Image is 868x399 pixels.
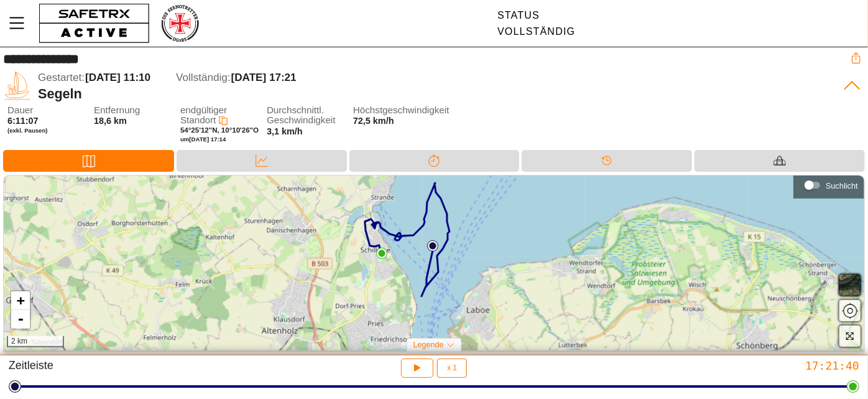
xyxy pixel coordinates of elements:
font: Dauer [7,105,33,115]
font: + [17,293,25,308]
div: Ausrüstung [695,150,865,172]
font: Status [497,10,540,21]
font: Suchlicht [826,181,858,190]
div: Karte [3,150,174,172]
font: 6:11:07 [7,116,39,126]
font: (exkl. Pausen) [7,127,48,134]
font: Vollständig: [176,72,230,83]
font: Durchschnittl. Geschwindigkeit [267,105,336,126]
font: Höchstgeschwindigkeit [353,105,450,115]
font: Vollständig [497,26,575,37]
div: Suchlicht [800,176,858,195]
font: 18,6 km [94,116,127,126]
a: Herauszoomen [11,310,30,329]
font: Zeitleiste [9,359,53,372]
font: Legende [413,340,444,349]
font: 54°25'12"N, 10°10'26"O [180,126,259,134]
font: Entfernung [94,105,140,115]
img: PathEnd.svg [376,248,387,259]
img: PathStart.svg [427,240,438,251]
font: 3,1 km/h [267,126,303,136]
font: x 1 [447,364,457,372]
font: endgültiger Standort [180,105,227,126]
font: um [180,136,189,143]
font: [DATE] 11:10 [85,72,150,83]
font: 72,5 km/h [353,116,394,126]
font: 17:21:40 [805,359,859,372]
a: Vergrößern [11,291,30,310]
font: [DATE] 17:14 [189,136,226,143]
div: Zeitleiste [522,150,692,172]
div: Daten [177,150,347,172]
img: Equipment_Black.svg [773,154,786,167]
font: - [17,311,25,327]
font: [DATE] 17:21 [231,72,297,83]
font: Gestartet: [38,72,85,83]
img: SAILING.svg [3,72,32,100]
div: Trennung [349,150,520,172]
font: 2 km [11,337,27,345]
button: x 1 [437,359,467,378]
img: RescueLogo.png [160,3,200,44]
font: Segeln [38,86,82,101]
